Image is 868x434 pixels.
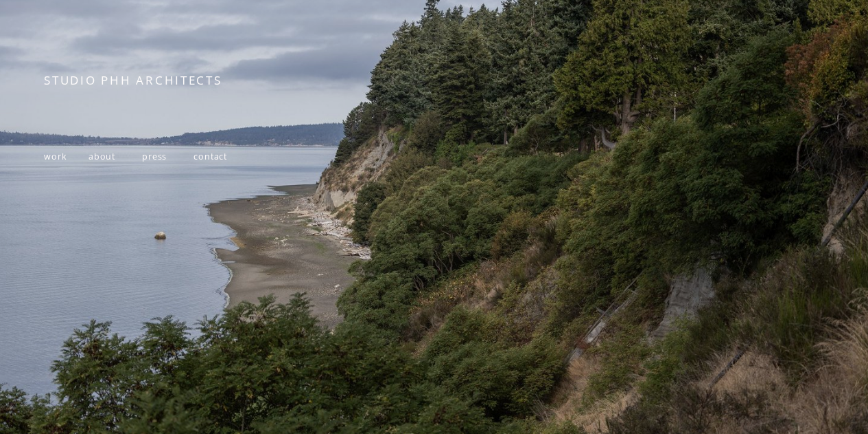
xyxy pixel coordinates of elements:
span: STUDIO PHH ARCHITECTS [44,72,222,88]
a: about [89,151,115,162]
a: work [44,151,67,162]
a: press [142,151,167,162]
a: contact [193,151,227,162]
